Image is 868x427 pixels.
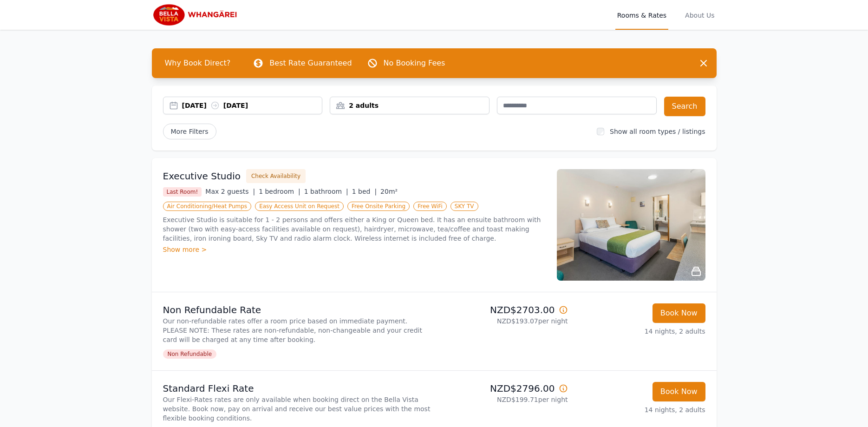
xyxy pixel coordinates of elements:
div: Show more > [163,245,546,254]
span: 1 bathroom | [304,188,348,195]
p: Our non-refundable rates offer a room price based on immediate payment. PLEASE NOTE: These rates ... [163,316,431,344]
span: Max 2 guests | [205,188,255,195]
p: 14 nights, 2 adults [575,405,705,414]
label: Show all room types / listings [610,128,705,135]
span: Non Refundable [163,349,217,359]
span: 20m² [380,188,398,195]
button: Book Now [653,303,705,323]
span: 1 bed | [352,188,377,195]
span: Why Book Direct? [157,54,238,72]
p: 14 nights, 2 adults [575,327,705,336]
p: Standard Flexi Rate [163,382,431,395]
p: NZD$2703.00 [438,303,568,316]
button: Check Availability [246,169,306,183]
p: NZD$199.71 per night [438,395,568,404]
span: SKY TV [450,202,478,211]
h3: Executive Studio [163,170,241,183]
p: Best Rate Guaranteed [269,58,352,69]
p: Executive Studio is suitable for 1 - 2 persons and offers either a King or Queen bed. It has an e... [163,215,546,243]
span: Last Room! [163,187,202,197]
p: NZD$193.07 per night [438,316,568,326]
div: [DATE] [DATE] [182,101,322,110]
button: Search [664,97,705,116]
p: NZD$2796.00 [438,382,568,395]
span: 1 bedroom | [259,188,300,195]
span: Free WiFi [413,202,447,211]
span: Air Conditioning/Heat Pumps [163,202,252,211]
button: Book Now [653,382,705,401]
p: No Booking Fees [384,58,445,69]
span: Easy Access Unit on Request [255,202,344,211]
p: Our Flexi-Rates rates are only available when booking direct on the Bella Vista website. Book now... [163,395,431,423]
span: More Filters [163,124,216,139]
img: Bella Vista Whangarei [152,4,241,26]
p: Non Refundable Rate [163,303,431,316]
div: 2 adults [330,101,489,110]
span: Free Onsite Parking [347,202,410,211]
